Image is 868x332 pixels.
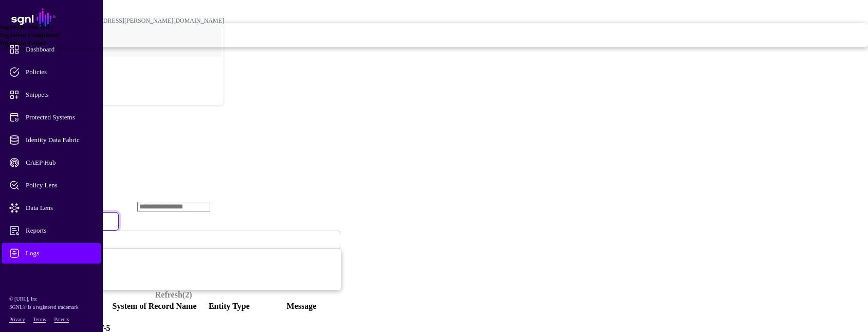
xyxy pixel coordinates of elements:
a: Privacy [9,317,25,322]
a: Reports [2,220,101,241]
th: Entity Type [198,301,261,311]
span: CAEP Hub [9,158,110,168]
th: Message [261,301,342,311]
span: Logs [9,248,110,258]
span: Reports [9,225,110,236]
span: Identity Data Fabric [9,135,110,145]
span: Dashboard [9,44,110,55]
span: Snippets [9,90,110,100]
a: CAEP Hub [2,152,101,173]
a: Identity Data Fabric [2,130,101,150]
a: Admin [2,266,101,286]
p: © [URL], Inc [9,295,94,303]
a: Snippets [2,84,101,105]
a: Data Lens [2,198,101,218]
h2: Logs [4,121,864,135]
span: Data Lens [9,203,110,213]
a: Logs [2,243,101,264]
span: Policies [9,67,110,77]
a: Patents [54,317,69,322]
a: Refresh (2) [155,290,192,299]
div: [PERSON_NAME][EMAIL_ADDRESS][PERSON_NAME][DOMAIN_NAME] [21,17,224,25]
a: Policies [2,62,101,82]
span: Protected Systems [9,112,110,123]
a: SGNL [6,6,97,29]
p: SGNL® is a registered trademark [9,303,94,311]
a: POC [21,54,224,86]
a: Policy Lens [2,175,101,196]
a: Dashboard [2,39,101,60]
a: Protected Systems [2,107,101,128]
a: Terms [33,317,46,322]
div: Log out [21,90,224,97]
span: Policy Lens [9,180,110,190]
th: System of Record Name [112,301,197,311]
